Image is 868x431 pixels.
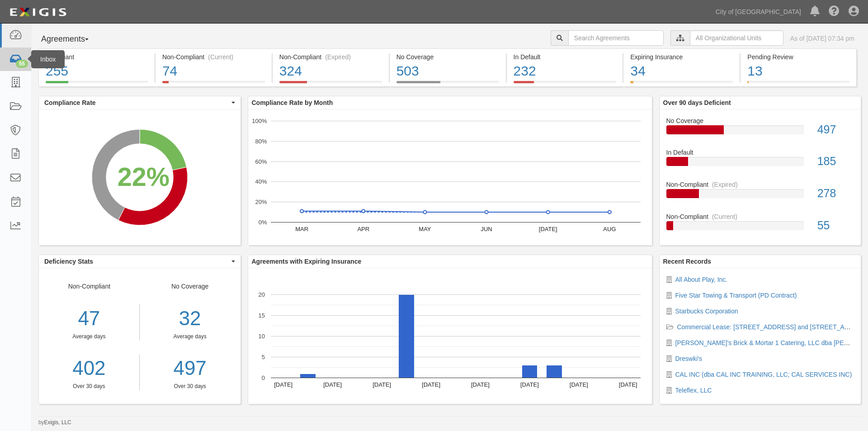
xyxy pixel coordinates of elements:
[507,81,623,88] a: In Default232
[162,52,265,62] div: Non-Compliant (Current)
[38,30,106,48] button: Agreements
[373,381,391,388] text: [DATE]
[146,383,234,390] div: Over 30 days
[44,419,71,426] a: Exigis, LLC
[39,282,140,390] div: Non-Compliant
[146,354,234,383] a: 497
[666,212,854,237] a: Non-Compliant(Current)55
[569,381,588,388] text: [DATE]
[675,371,852,378] a: CAL INC (dba CAL INC TRAINING, LLC; CAL SERVICES INC)
[568,30,664,46] input: Search Agreements
[811,218,861,234] div: 55
[790,34,854,43] div: As of [DATE] 07:34 pm
[481,226,492,232] text: JUN
[16,60,28,68] div: 55
[660,148,861,157] div: In Default
[623,81,740,88] a: Expiring Insurance34
[39,96,241,109] button: Compliance Rate
[663,99,731,106] b: Over 90 days Deficient
[325,52,351,62] div: (Expired)
[274,381,292,388] text: [DATE]
[396,52,499,62] div: No Coverage
[630,62,733,81] div: 34
[514,52,616,62] div: In Default
[390,81,506,88] a: No Coverage503
[514,62,616,81] div: 232
[712,212,737,221] div: (Current)
[279,52,382,62] div: Non-Compliant (Expired)
[31,50,65,68] div: Inbox
[675,292,797,299] a: Five Star Towing & Transport (PD Contract)
[39,304,139,333] div: 47
[690,30,783,46] input: All Organizational Units
[811,153,861,170] div: 185
[419,226,431,232] text: MAY
[666,148,854,180] a: In Default185
[44,257,229,266] span: Deficiency Stats
[39,109,241,245] svg: A chart.
[675,387,712,394] a: Teleflex, LLC
[255,158,267,165] text: 60%
[675,276,728,283] a: All About Play, Inc.
[603,226,616,232] text: AUG
[630,52,733,62] div: Expiring Insurance
[712,180,738,189] div: (Expired)
[660,212,861,221] div: Non-Compliant
[38,81,155,88] a: Compliant255
[140,282,241,390] div: No Coverage
[675,355,702,362] a: Dreswki's
[44,98,229,107] span: Compliance Rate
[255,178,267,185] text: 40%
[811,185,861,202] div: 278
[675,308,738,315] a: Starbucks Corporation
[252,258,362,265] b: Agreements with Expiring Insurance
[323,381,342,388] text: [DATE]
[538,226,557,232] text: [DATE]
[422,381,440,388] text: [DATE]
[208,52,233,62] div: (Current)
[38,419,71,426] small: by
[273,81,389,88] a: Non-Compliant(Expired)324
[357,226,369,232] text: APR
[660,180,861,189] div: Non-Compliant
[747,52,849,62] div: Pending Review
[46,52,148,62] div: Compliant
[295,226,308,232] text: MAR
[396,62,499,81] div: 503
[258,333,264,340] text: 10
[741,81,857,88] a: Pending Review13
[663,258,712,265] b: Recent Records
[666,116,854,148] a: No Coverage497
[279,62,382,81] div: 324
[618,381,637,388] text: [DATE]
[666,180,854,212] a: Non-Compliant(Expired)278
[255,138,267,145] text: 80%
[252,99,333,106] b: Compliance Rate by Month
[39,255,241,268] button: Deficiency Stats
[829,6,840,17] i: Help Center - Complianz
[252,118,267,124] text: 100%
[258,312,264,319] text: 15
[156,81,272,88] a: Non-Compliant(Current)74
[258,291,264,298] text: 20
[248,268,652,404] svg: A chart.
[118,158,170,195] div: 22%
[46,62,148,81] div: 255
[811,122,861,138] div: 497
[520,381,538,388] text: [DATE]
[39,383,139,390] div: Over 30 days
[146,333,234,341] div: Average days
[7,4,69,20] img: logo-5460c22ac91f19d4615b14bd174203de0afe785f0fc80cf4dbbc73dc1793850b.png
[39,354,139,383] a: 402
[39,333,139,341] div: Average days
[248,109,652,245] svg: A chart.
[261,374,264,381] text: 0
[711,3,806,21] a: City of [GEOGRAPHIC_DATA]
[255,199,267,205] text: 20%
[261,354,264,360] text: 5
